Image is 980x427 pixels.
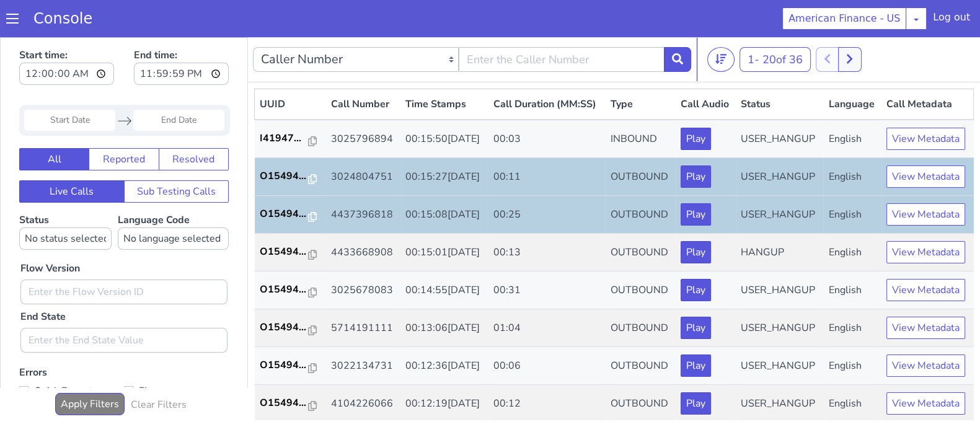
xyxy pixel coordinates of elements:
td: USER_HANGUP [736,272,823,310]
td: 00:11 [488,121,605,159]
td: 3022134731 [326,310,400,348]
button: Play [681,90,711,113]
a: I41947... [260,94,321,108]
label: Language Code [118,176,229,213]
td: USER_HANGUP [736,234,823,272]
a: O15494... [260,169,321,184]
h6: Clear Filters [131,362,187,374]
button: Play [681,280,711,302]
td: 00:15:50[DATE] [400,82,488,121]
td: English [823,121,881,159]
td: English [823,348,881,385]
td: 00:12 [488,348,605,385]
button: Apply Filters [55,356,125,378]
p: O15494... [260,207,309,222]
td: HANGUP [736,196,823,234]
td: 00:15:01[DATE] [400,196,488,234]
p: O15494... [260,245,309,260]
td: 00:12:36[DATE] [400,310,488,348]
td: English [823,82,881,121]
td: 00:25 [488,159,605,196]
button: View Metadata [886,355,965,377]
td: OUTBOUND [605,310,675,348]
td: USER_HANGUP [736,310,823,348]
label: Flow Version [20,224,80,239]
span: 20 of 36 [762,15,803,30]
label: End State [20,272,66,287]
a: O15494... [260,245,321,260]
input: End Date [133,73,224,94]
td: INBOUND [605,82,675,121]
td: USER_HANGUP [736,82,823,121]
td: 3024804751 [326,121,400,159]
button: Play [681,355,711,377]
p: O15494... [260,283,309,297]
td: OUTBOUND [605,348,675,385]
input: Enter the End State Value [20,291,227,315]
p: O15494... [260,358,309,373]
label: End time: [134,7,229,51]
label: Quick Report [19,345,124,363]
td: USER_HANGUP [736,121,823,159]
button: View Metadata [886,317,965,340]
td: USER_HANGUP [736,159,823,196]
td: 3025796894 [326,82,400,121]
a: O15494... [260,358,321,373]
td: English [823,196,881,234]
button: All [19,111,89,133]
button: Play [681,204,711,226]
input: Start Date [24,73,115,94]
td: English [823,159,881,196]
input: End time: [134,25,229,48]
td: OUTBOUND [605,159,675,196]
th: Language [823,52,881,83]
button: View Metadata [886,90,965,113]
button: Resolved [159,111,229,133]
th: Call Metadata [881,52,974,83]
label: Start time: [19,7,114,51]
td: 4104226066 [326,348,400,385]
th: Status [736,52,823,83]
button: View Metadata [886,128,965,151]
td: English [823,310,881,348]
select: Status [19,190,112,213]
td: 5714191111 [326,272,400,310]
th: Call Number [326,52,400,83]
td: 00:31 [488,234,605,272]
button: 1- 20of 36 [739,10,811,35]
button: Play [681,317,711,340]
td: 3025678083 [326,234,400,272]
td: OUTBOUND [605,196,675,234]
label: Status [19,176,112,213]
button: Reported [89,111,159,133]
th: Type [605,52,675,83]
a: O15494... [260,320,321,335]
th: Call Duration (MM:SS) [488,52,605,83]
td: 00:13 [488,196,605,234]
td: 4433668908 [326,196,400,234]
a: O15494... [260,207,321,222]
select: Language Code [118,190,229,213]
td: OUTBOUND [605,121,675,159]
td: 00:06 [488,310,605,348]
td: 00:12:19[DATE] [400,348,488,385]
button: Play [681,128,711,151]
button: View Metadata [886,242,965,264]
button: View Metadata [886,204,965,226]
label: Flow [124,345,229,363]
td: 01:04 [488,272,605,310]
td: 00:03 [488,82,605,121]
td: USER_HANGUP [736,348,823,385]
p: O15494... [260,131,309,146]
td: 00:15:27[DATE] [400,121,488,159]
p: I41947... [260,94,309,108]
td: 00:15:08[DATE] [400,159,488,196]
td: OUTBOUND [605,234,675,272]
button: Play [681,242,711,264]
td: English [823,272,881,310]
a: O15494... [260,283,321,297]
button: View Metadata [886,166,965,188]
button: Play [681,166,711,188]
button: Live Calls [19,143,125,165]
input: Enter the Caller Number [459,10,664,35]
